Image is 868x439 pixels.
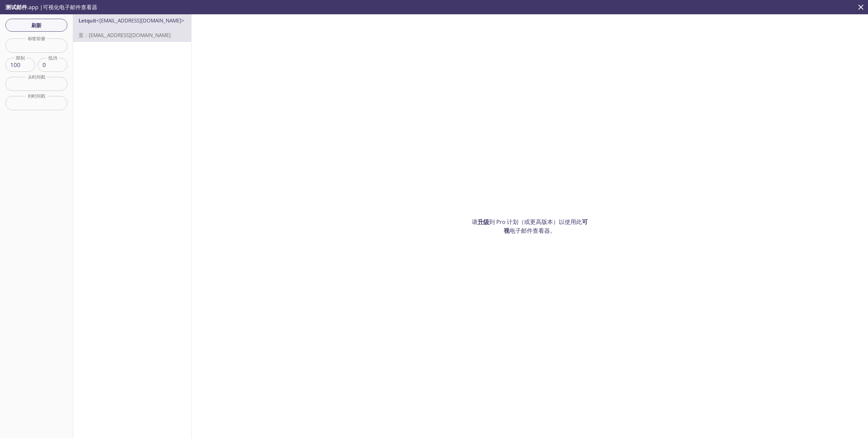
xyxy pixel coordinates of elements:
[73,14,191,42] nav: 电子邮件
[96,17,184,24] span: <[EMAIL_ADDRESS][DOMAIN_NAME]>
[470,217,589,235] p: 请 到 Pro 计划（或更高版本）以使用此 电子邮件查看器。
[5,19,67,32] button: 刷新
[79,32,171,38] span: 至：[EMAIL_ADDRESS][DOMAIN_NAME]
[11,21,62,30] span: 刷新
[73,14,191,42] div: Letquit<[EMAIL_ADDRESS][DOMAIN_NAME]>至：[EMAIL_ADDRESS][DOMAIN_NAME]
[5,3,27,11] span: 测试邮件
[478,218,489,226] a: 升级
[79,17,96,24] span: Letquit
